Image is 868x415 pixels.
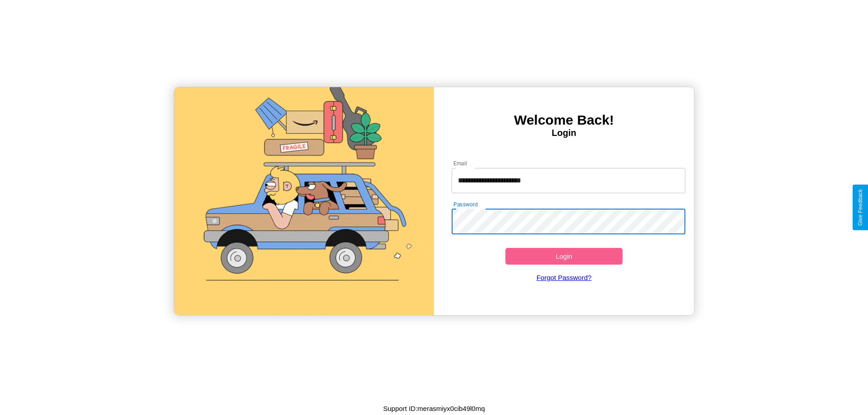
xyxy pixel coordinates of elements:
[383,402,485,415] p: Support ID: merasmiyx0cib49l0mq
[434,112,694,128] h3: Welcome Back!
[434,128,694,138] h4: Login
[453,201,477,208] label: Password
[505,248,623,265] button: Login
[447,265,681,290] a: Forgot Password?
[857,189,863,226] div: Give Feedback
[174,87,434,315] img: gif
[453,159,467,167] label: Email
